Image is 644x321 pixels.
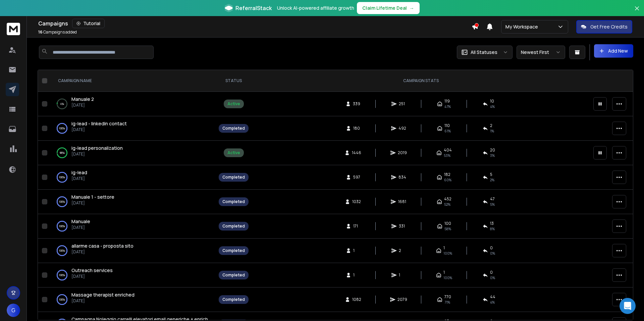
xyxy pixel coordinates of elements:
div: Completed [222,248,245,253]
span: 2 [490,123,492,128]
span: 182 [444,172,450,177]
span: 492 [398,126,406,131]
span: 52 % [444,202,450,207]
span: 1 [399,272,406,278]
span: 5 % [490,202,495,207]
p: [DATE] [71,176,87,181]
button: Get Free Credits [576,20,632,34]
span: 1 [443,245,445,251]
div: Completed [222,297,245,302]
a: ig-lead personalization [71,145,123,151]
span: 5 [490,172,492,177]
span: 597 [353,175,360,180]
span: 16 [38,29,43,35]
span: 47 % [444,104,451,109]
span: 331 [399,223,406,229]
div: Active [227,101,240,107]
p: 4 % [60,101,64,107]
span: 100 [444,221,451,226]
div: Completed [222,223,245,229]
span: 2019 [398,150,407,155]
td: 100%Outreach services[DATE] [50,263,215,287]
span: 1446 [352,150,361,155]
td: 100%Manuale[DATE] [50,214,215,239]
p: 100 % [59,223,65,230]
span: 4 % [490,300,495,305]
span: 2 [399,248,406,253]
td: 100%allarme casa - proposta sito[DATE] [50,239,215,263]
span: Manuale 2 [71,96,94,102]
span: 2079 [397,297,407,302]
p: My Workspace [505,23,541,30]
th: CAMPAIGN STATS [253,70,589,92]
div: Completed [222,272,245,278]
p: Unlock AI-powered affiliate growth [277,5,354,11]
p: [DATE] [71,103,94,108]
p: [DATE] [71,151,123,157]
span: → [410,5,414,11]
span: 44 [490,294,495,300]
p: [DATE] [71,249,133,255]
span: Outreach services [71,267,113,273]
p: [DATE] [71,274,113,279]
button: Add New [594,44,633,58]
p: [DATE] [71,298,135,304]
div: Completed [222,175,245,180]
div: Completed [222,199,245,204]
td: 4%Manuale 2[DATE] [50,92,215,116]
button: Newest First [517,46,565,59]
span: 171 [353,223,360,229]
span: 10 [490,99,494,104]
span: 251 [399,101,406,107]
span: 119 [444,99,450,104]
p: Campaigns added [38,29,77,35]
span: ig-lead - linkedin contact [71,120,127,127]
p: 100 % [59,272,65,278]
span: 180 [353,126,360,131]
span: 770 [444,294,451,300]
td: 96%ig-lead personalization[DATE] [50,141,215,165]
span: 47 [490,196,495,202]
td: 100%Massage therapist enriched[DATE] [50,287,215,312]
td: 100%Manuale 1 - settore[DATE] [50,190,215,214]
p: 100 % [59,198,65,205]
span: 13 [490,221,494,226]
p: [DATE] [71,127,127,132]
a: Manuale 2 [71,96,94,103]
p: 100 % [59,247,65,254]
span: 1032 [352,199,361,204]
span: 1 [353,248,360,253]
div: Open Intercom Messenger [620,298,636,314]
span: ReferralStack [235,4,272,12]
span: 71 % [444,300,450,305]
th: CAMPAIGN NAME [50,70,215,92]
span: 0 [490,245,493,251]
span: 53 % [444,153,450,158]
span: 60 % [444,177,451,183]
p: All Statuses [471,49,497,56]
span: 1 % [490,128,494,134]
div: Campaigns [38,19,472,28]
p: 100 % [59,174,65,181]
p: [DATE] [71,200,114,206]
span: 58 % [444,226,451,232]
span: allarme casa - proposta sito [71,243,133,249]
a: ig-lead [71,169,87,176]
p: 100 % [59,296,65,303]
button: G [7,304,20,317]
span: 339 [353,101,360,107]
p: Get Free Credits [590,23,628,30]
span: 1 [443,270,445,275]
p: 100 % [59,125,65,132]
div: Active [227,150,240,155]
span: 61 % [444,128,451,134]
span: 834 [398,175,406,180]
span: 0 % [490,251,495,256]
span: 4 % [490,104,495,109]
span: 100 % [443,275,452,280]
p: 96 % [60,149,65,156]
span: Massage therapist enriched [71,292,135,298]
span: 404 [444,147,452,153]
